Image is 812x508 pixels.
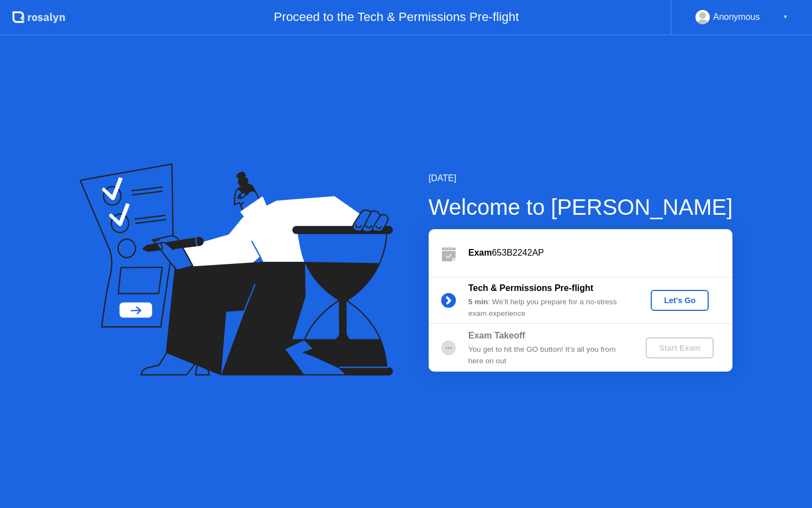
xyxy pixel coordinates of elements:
[783,10,788,24] div: ▼
[468,248,492,257] b: Exam
[468,331,525,340] b: Exam Takeoff
[468,246,732,260] div: 653B2242AP
[468,283,593,293] b: Tech & Permissions Pre-flight
[713,10,760,24] div: Anonymous
[429,172,733,185] div: [DATE]
[655,296,704,305] div: Let's Go
[468,297,628,319] div: : We’ll help you prepare for a no-stress exam experience
[468,298,488,306] b: 5 min
[468,344,628,367] div: You get to hit the GO button! It’s all you from here on out
[429,190,733,224] div: Welcome to [PERSON_NAME]
[646,337,714,358] button: Start Exam
[650,343,709,352] div: Start Exam
[651,290,709,311] button: Let's Go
